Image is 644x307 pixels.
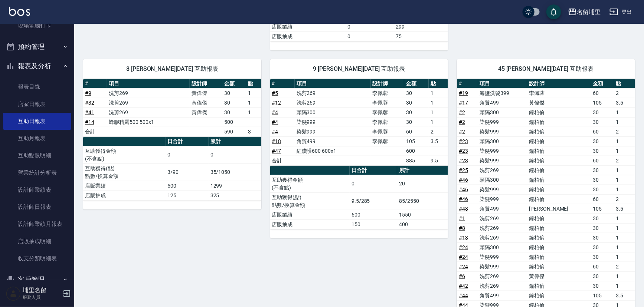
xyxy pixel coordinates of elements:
td: 30 [404,108,429,117]
td: 鐘柏倫 [527,242,591,252]
th: 累計 [397,166,448,175]
td: 洗剪269 [478,214,527,223]
td: 60 [591,88,614,98]
td: 9.5/285 [350,192,397,210]
td: 299 [394,22,448,32]
th: # [270,79,295,89]
th: 項目 [107,79,190,89]
table: a dense table [83,79,261,137]
th: 設計師 [190,79,222,89]
td: 染髮999 [478,146,527,156]
td: 染髮999 [478,127,527,136]
a: #23 [459,148,468,154]
td: 3.5 [614,204,635,214]
td: 1 [614,185,635,194]
th: 累計 [209,137,261,146]
td: 500 [222,117,246,127]
td: 30 [222,98,246,108]
td: 30 [591,175,614,185]
td: 頭隔300 [478,108,527,117]
a: #46 [459,177,468,183]
td: [PERSON_NAME] [527,204,591,214]
td: 染髮999 [478,117,527,127]
td: 1 [614,136,635,146]
td: 30 [222,108,246,117]
td: 60 [591,262,614,271]
td: 黃偉傑 [190,88,222,98]
a: #4 [272,119,278,125]
td: 75 [394,32,448,41]
th: 金額 [404,79,429,89]
a: #1 [459,215,465,221]
td: 李佩蓉 [371,127,404,136]
td: 2 [614,127,635,136]
td: 店販抽成 [83,191,166,200]
td: 150 [350,219,397,229]
a: #41 [85,109,94,115]
td: 1 [614,146,635,156]
td: 9.5 [429,156,448,165]
td: 105 [591,98,614,108]
td: 黃偉傑 [527,98,591,108]
td: 洗剪269 [107,98,190,108]
a: 收支分類明細表 [3,250,71,267]
td: 0 [346,22,394,32]
a: #42 [459,283,468,289]
a: #8 [459,225,465,231]
td: 885 [404,156,429,165]
td: 30 [591,242,614,252]
td: 325 [209,191,261,200]
a: 店販抽成明細 [3,233,71,250]
td: 30 [591,271,614,281]
td: 1 [429,108,448,117]
td: 鐘柏倫 [527,156,591,165]
th: 金額 [222,79,246,89]
a: #47 [272,148,281,154]
td: 鐘柏倫 [527,252,591,262]
td: 3.5 [614,98,635,108]
td: 2 [614,194,635,204]
td: 李佩蓉 [371,117,404,127]
th: 項目 [478,79,527,89]
td: 3/90 [166,164,209,181]
td: 1 [246,98,261,108]
div: 名留埔里 [577,7,601,17]
td: 30 [404,88,429,98]
td: 染髮999 [478,156,527,165]
td: 互助獲得金額 (不含點) [270,175,350,192]
td: 鐘柏倫 [527,281,591,291]
td: 30 [591,252,614,262]
td: 1 [614,108,635,117]
a: 互助點數明細 [3,147,71,164]
td: 李佩蓉 [371,88,404,98]
button: 客戶管理 [3,270,71,289]
td: 鐘柏倫 [527,233,591,242]
td: 染髮999 [295,127,371,136]
td: 125 [166,191,209,200]
a: #44 [459,293,468,298]
a: 設計師業績月報表 [3,215,71,232]
td: 鐘柏倫 [527,223,591,233]
td: 30 [591,165,614,175]
td: 400 [397,219,448,229]
td: 60 [591,127,614,136]
td: 1 [614,214,635,223]
a: #4 [272,129,278,135]
td: 角質499 [478,98,527,108]
td: 鐘柏倫 [527,108,591,117]
td: 105 [591,204,614,214]
td: 鐘柏倫 [527,214,591,223]
td: 洗剪269 [478,271,527,281]
th: 點 [429,79,448,89]
td: 角質499 [295,136,371,146]
td: 染髮999 [478,262,527,271]
td: 海鹽洗髮399 [478,88,527,98]
td: 1 [614,233,635,242]
td: 合計 [270,156,295,165]
a: #19 [459,90,468,96]
th: 點 [614,79,635,89]
td: 蜂膠精露500 500x1 [107,117,190,127]
td: 2 [614,262,635,271]
table: a dense table [270,166,448,230]
td: 洗剪269 [478,233,527,242]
